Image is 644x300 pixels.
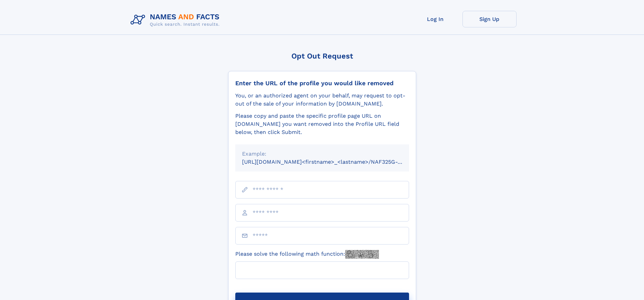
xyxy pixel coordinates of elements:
[235,112,409,136] div: Please copy and paste the specific profile page URL on [DOMAIN_NAME] you want removed into the Pr...
[235,79,409,87] div: Enter the URL of the profile you would like removed
[462,11,517,27] a: Sign Up
[408,11,462,27] a: Log In
[242,159,422,165] small: [URL][DOMAIN_NAME]<firstname>_<lastname>/NAF325G-xxxxxxxx
[235,92,409,108] div: You, or an authorized agent on your behalf, may request to opt-out of the sale of your informatio...
[235,250,379,259] label: Please solve the following math function:
[228,52,416,60] div: Opt Out Request
[242,150,402,158] div: Example:
[128,11,225,29] img: Logo Names and Facts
